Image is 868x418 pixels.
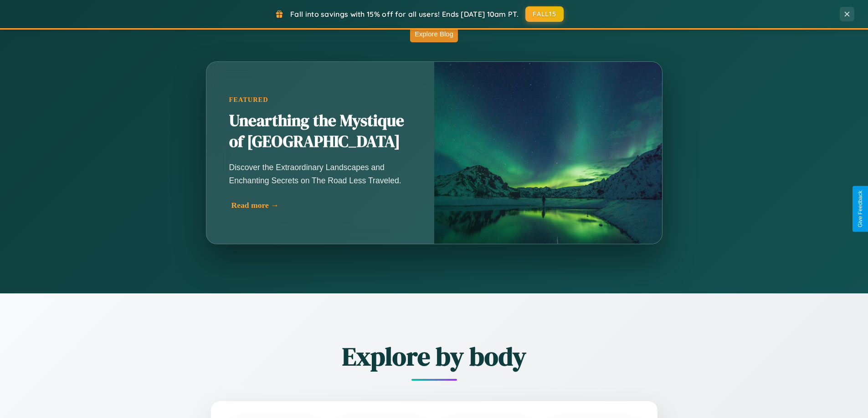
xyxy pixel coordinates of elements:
[161,339,708,374] h2: Explore by body
[525,6,564,22] button: FALL15
[231,201,414,210] div: Read more →
[229,111,411,152] h2: Unearthing the Mystique of [GEOGRAPHIC_DATA]
[857,191,863,227] div: Give Feedback
[229,96,411,104] div: Featured
[290,10,519,19] span: Fall into savings with 15% off for all users! Ends [DATE] 10am PT.
[229,161,411,186] p: Discover the Extraordinary Landscapes and Enchanting Secrets on The Road Less Traveled.
[410,25,458,42] button: Explore Blog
